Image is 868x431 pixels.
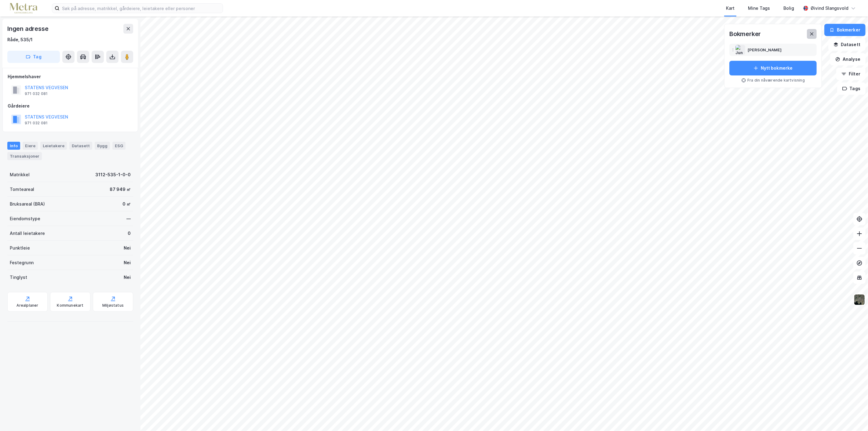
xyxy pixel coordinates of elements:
[837,402,868,431] iframe: Chat Widget
[7,152,42,160] div: Transaksjoner
[10,200,45,208] div: Bruksareal (BRA)
[126,215,131,222] div: —
[128,230,131,237] div: 0
[729,29,761,39] div: Bokmerker
[10,274,27,281] div: Tinglyst
[10,186,34,193] div: Tomteareal
[837,402,868,431] div: Kontrollprogram for chat
[69,142,92,150] div: Datasett
[40,142,67,150] div: Leietakere
[783,5,794,12] div: Bolig
[830,53,866,65] button: Analyse
[748,46,782,53] div: [PERSON_NAME]
[7,51,60,63] button: Tag
[124,244,131,252] div: Nei
[16,303,38,308] div: Arealplaner
[8,102,133,110] div: Gårdeiere
[726,5,735,12] div: Kart
[60,4,223,13] input: Søk på adresse, matrikkel, gårdeiere, leietakere eller personer
[7,142,20,150] div: Info
[10,259,34,266] div: Festegrunn
[836,68,866,80] button: Filter
[10,244,30,252] div: Punktleie
[837,82,866,95] button: Tags
[10,171,30,178] div: Matrikkel
[735,45,745,55] img: Jun Dai
[25,121,48,126] div: 971 032 081
[25,91,48,96] div: 971 032 081
[811,5,848,12] div: Øivind Slangsvold
[748,5,770,12] div: Mine Tags
[102,303,124,308] div: Miljøstatus
[10,215,40,222] div: Eiendomstype
[824,24,866,36] button: Bokmerker
[122,200,131,208] div: 0 ㎡
[95,142,110,150] div: Bygg
[828,38,866,51] button: Datasett
[8,73,133,80] div: Hjemmelshaver
[10,230,45,237] div: Antall leietakere
[7,36,33,43] div: Råde, 535/1
[124,259,131,266] div: Nei
[124,274,131,281] div: Nei
[10,3,37,14] img: metra-logo.256734c3b2bbffee19d4.png
[57,303,83,308] div: Kommunekart
[7,24,49,34] div: Ingen adresse
[854,294,865,305] img: 9k=
[95,171,131,178] div: 3112-535-1-0-0
[112,142,126,150] div: ESG
[729,61,817,75] button: Nytt bokmerke
[23,142,38,150] div: Eiere
[729,78,817,83] div: Fra din nåværende kartvisning
[110,186,131,193] div: 87 949 ㎡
